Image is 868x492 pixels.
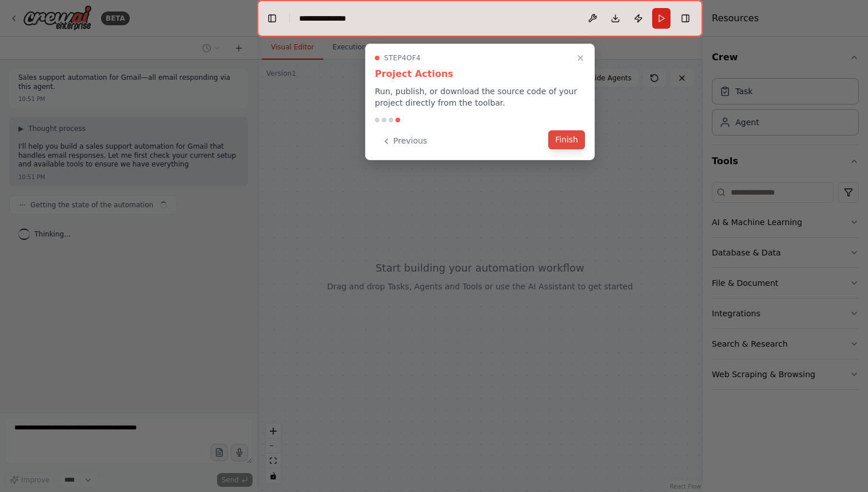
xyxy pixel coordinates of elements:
[573,51,587,65] button: Close walkthrough
[384,53,421,63] span: Step 4 of 4
[375,67,585,81] h3: Project Actions
[375,131,434,150] button: Previous
[375,86,585,109] p: Run, publish, or download the source code of your project directly from the toolbar.
[264,10,280,26] button: Hide left sidebar
[548,130,585,149] button: Finish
